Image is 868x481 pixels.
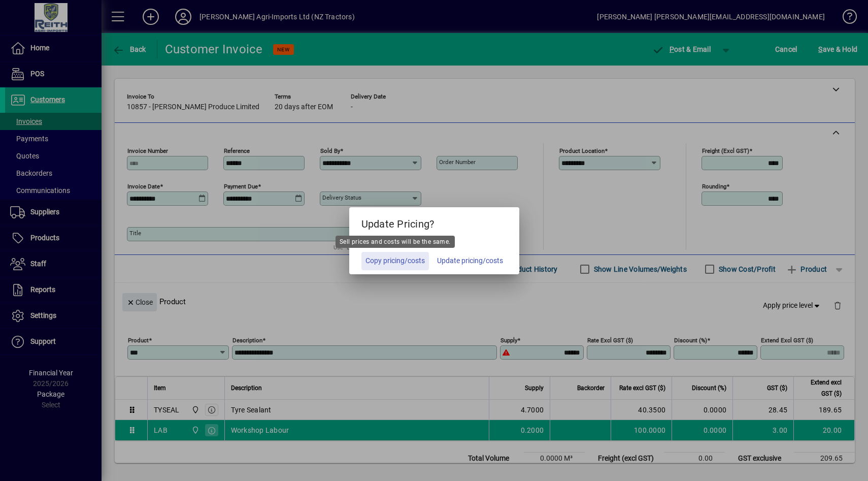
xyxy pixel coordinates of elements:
div: Sell prices and costs will be the same. [336,236,455,248]
button: Copy pricing/costs [361,252,429,270]
h5: Update Pricing? [349,207,519,237]
button: Update pricing/costs [433,252,507,270]
span: Copy pricing/costs [365,255,425,266]
span: Update pricing/costs [437,255,503,266]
